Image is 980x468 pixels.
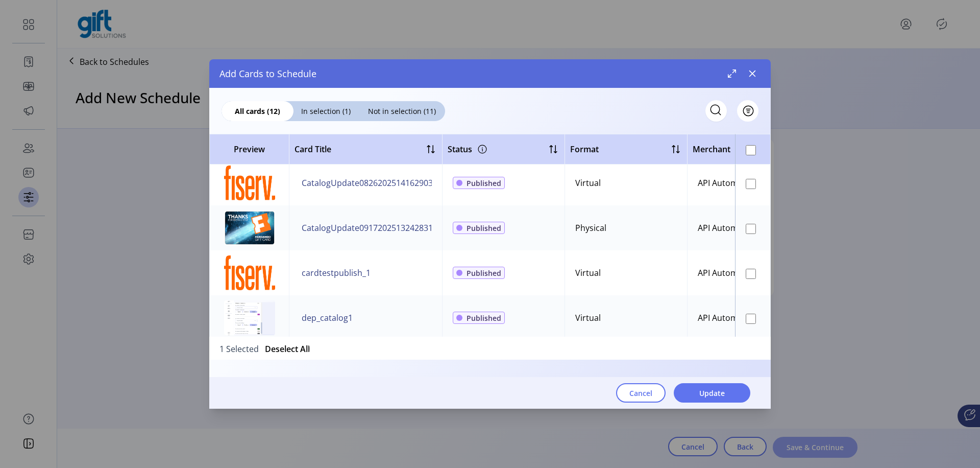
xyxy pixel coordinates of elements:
div: API Automation [698,267,758,279]
div: All cards (12) [222,101,293,121]
span: Update [699,388,725,399]
div: API Automation [698,177,758,189]
button: Deselect All [265,343,310,355]
button: Cancel [616,383,666,403]
button: CatalogUpdate08262025141629038 [300,175,439,191]
button: CatalogUpdate09172025132428316 [300,220,439,236]
span: In selection (1) [293,106,358,116]
div: API Automation [698,312,758,324]
button: Filter Button [737,100,758,122]
img: preview [224,255,275,290]
div: Virtual [575,267,601,279]
span: CatalogUpdate08262025141629038 [302,177,437,189]
img: preview [224,210,275,245]
button: Update [674,383,750,403]
img: preview [224,166,275,200]
div: In selection (1) [293,101,358,121]
div: Status [448,141,488,157]
div: Not in selection (11) [358,101,445,121]
span: Format [570,143,599,155]
span: Published [467,313,501,323]
span: Not in selection (11) [358,106,445,116]
span: Card Title [295,143,331,155]
div: API Automation [698,222,758,234]
span: Published [467,223,501,233]
span: All cards (12) [222,106,293,116]
span: dep_catalog1 [302,312,353,324]
span: 1 Selected [219,343,259,354]
span: Add Cards to Schedule [219,67,316,81]
div: Physical [575,222,606,234]
span: Published [467,268,501,278]
span: CatalogUpdate09172025132428316 [302,222,437,234]
img: preview [224,300,275,335]
span: Preview [215,143,284,155]
button: dep_catalog1 [300,310,355,326]
button: cardtestpublish_1 [300,265,373,281]
span: Cancel [629,388,652,399]
span: Merchant [693,143,730,155]
button: Maximize [724,65,740,82]
div: Virtual [575,312,601,324]
span: cardtestpublish_1 [302,267,371,279]
span: Published [467,178,501,189]
div: Virtual [575,177,601,189]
